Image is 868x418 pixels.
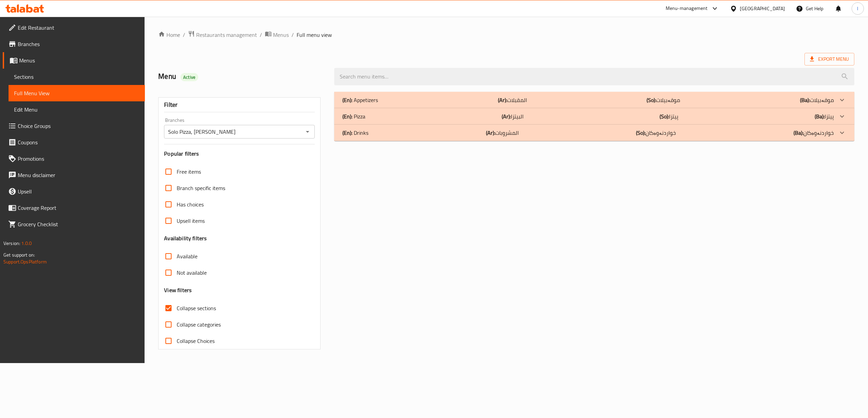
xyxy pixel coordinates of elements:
span: Promotions [18,155,139,163]
b: (So): [636,128,646,138]
a: Menus [3,52,145,69]
input: search [334,68,854,85]
a: Sections [9,69,145,85]
a: Choice Groups [3,118,145,134]
span: Export Menu [810,55,849,63]
span: Edit Menu [14,105,139,114]
a: Coverage Report [3,200,145,216]
span: Upsell items [177,217,205,225]
a: Full Menu View [9,85,145,101]
span: Grocery Checklist [18,220,139,228]
b: (En): [342,95,352,105]
a: Home [158,31,180,39]
p: Drinks [342,129,368,137]
b: (En): [342,111,352,121]
a: Restaurants management [188,30,257,39]
a: Coupons [3,134,145,150]
li: / [260,31,262,39]
a: Menu disclaimer [3,167,145,183]
span: Full menu view [297,31,332,39]
p: پیتزا [815,112,834,120]
h3: View filters [164,286,192,294]
a: Promotions [3,150,145,167]
p: البيتزا [502,112,524,120]
a: Edit Menu [9,101,145,118]
span: Version: [3,239,20,248]
span: Upsell [18,187,139,196]
h3: Popular filters [164,150,315,158]
p: Pizza [342,112,365,120]
h3: Availability filters [164,234,207,242]
nav: breadcrumb [158,30,854,39]
div: Filter [164,98,315,112]
p: موقەبیلات [800,96,834,104]
p: موقەبیلات [647,96,680,104]
div: (En): Appetizers(Ar):المقبلات(So):موقەبیلات(Ba):موقەبیلات [334,92,854,108]
b: (Ar): [486,128,495,138]
p: خواردنەوەکان [636,129,676,137]
span: Active [180,74,198,81]
a: Upsell [3,183,145,200]
span: Restaurants management [196,31,257,39]
div: (En): Pizza(Ar):البيتزا(So):پیتزا(Ba):پیتزا [334,108,854,125]
div: [GEOGRAPHIC_DATA] [740,5,785,12]
b: (Ba): [794,128,803,138]
a: Support.OpsPlatform [3,257,47,266]
span: Collapse Choices [177,337,215,345]
b: (So): [647,95,656,105]
span: Menu disclaimer [18,171,139,179]
span: Edit Restaurant [18,24,139,32]
span: Branches [18,40,139,48]
b: (Ar): [498,95,507,105]
b: (Ba): [800,95,810,105]
span: Export Menu [804,53,854,66]
span: l [857,5,858,12]
span: Not available [177,269,207,277]
span: Get support on: [3,250,35,259]
b: (So): [660,111,669,121]
span: Has choices [177,200,204,208]
span: Free items [177,168,201,176]
span: Choice Groups [18,122,139,130]
span: Menus [19,56,139,64]
span: Menus [273,31,289,39]
span: Available [177,252,198,260]
b: (Ar): [502,111,511,121]
span: 1.0.0 [21,239,32,248]
p: المشروبات [486,129,519,137]
div: (En): Drinks(Ar):المشروبات(So):خواردنەوەکان(Ba):خواردنەوەکان [334,125,854,141]
span: Coupons [18,138,139,146]
div: Menu-management [666,4,708,13]
a: Menus [265,30,289,39]
span: Full Menu View [14,89,139,97]
a: Branches [3,36,145,52]
p: المقبلات [498,96,527,104]
p: پیتزا [660,112,678,120]
span: Collapse categories [177,320,221,329]
b: (En): [342,128,352,138]
b: (Ba): [815,111,825,121]
span: Sections [14,73,139,81]
p: خواردنەوەکان [794,129,834,137]
span: Coverage Report [18,204,139,212]
h2: Menu [158,71,326,82]
a: Grocery Checklist [3,216,145,232]
span: Branch specific items [177,184,225,192]
span: Collapse sections [177,304,216,312]
li: / [291,31,294,39]
button: Open [303,127,312,136]
a: Edit Restaurant [3,19,145,36]
li: / [183,31,185,39]
div: Active [180,73,198,81]
p: Appetizers [342,96,378,104]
